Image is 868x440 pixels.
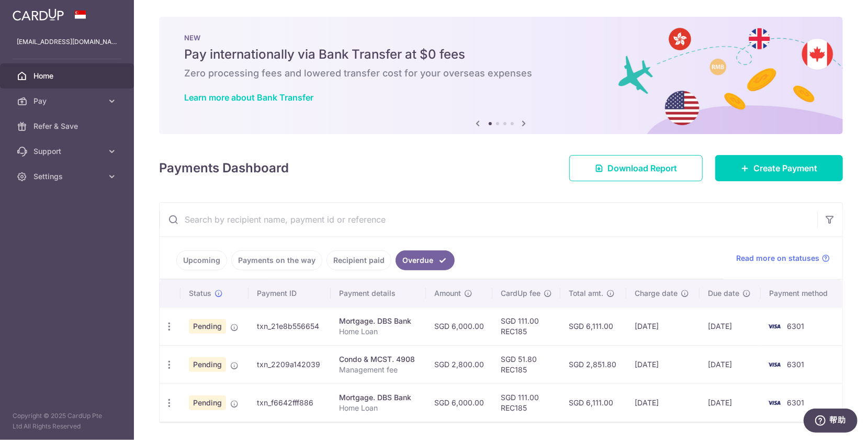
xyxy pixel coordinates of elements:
[787,398,804,407] span: 6301
[231,250,322,270] a: Payments on the way
[764,320,785,333] img: Bank Card
[635,288,678,299] span: Charge date
[189,357,226,372] span: Pending
[787,322,804,331] span: 6301
[33,96,103,106] span: Pay
[176,250,227,270] a: Upcoming
[339,403,418,413] p: Home Loan
[13,8,64,21] img: CardUp
[189,395,226,410] span: Pending
[184,46,818,63] h5: Pay internationally via Bank Transfer at $0 fees
[569,288,603,299] span: Total amt.
[184,67,818,80] h6: Zero processing fees and lowered transfer cost for your overseas expenses
[33,171,103,182] span: Settings
[626,383,700,422] td: [DATE]
[184,92,313,103] a: Learn more about Bank Transfer
[787,360,804,369] span: 6301
[249,307,331,345] td: txn_21e8b556654
[736,253,819,263] span: Read more on statuses
[426,383,492,422] td: SGD 6,000.00
[339,365,418,375] p: Management fee
[159,17,843,134] img: Bank transfer banner
[17,37,117,47] p: [EMAIL_ADDRESS][DOMAIN_NAME]
[33,121,103,131] span: Refer & Save
[736,253,830,263] a: Read more on statuses
[33,146,103,157] span: Support
[189,288,211,299] span: Status
[33,71,103,81] span: Home
[715,155,843,181] a: Create Payment
[753,162,817,174] span: Create Payment
[331,280,426,307] th: Payment details
[700,383,761,422] td: [DATE]
[396,250,455,270] a: Overdue
[339,326,418,337] p: Home Loan
[708,288,739,299] span: Due date
[764,358,785,371] img: Bank Card
[803,409,858,435] iframe: 打开一个小组件，您可以在其中找到更多信息
[184,34,818,42] p: NEW
[492,345,560,383] td: SGD 51.80 REC185
[761,280,842,307] th: Payment method
[492,383,560,422] td: SGD 111.00 REC185
[249,345,331,383] td: txn_2209a142039
[160,203,817,236] input: Search by recipient name, payment id or reference
[560,383,626,422] td: SGD 6,111.00
[501,288,540,299] span: CardUp fee
[339,392,418,403] div: Mortgage. DBS Bank
[339,316,418,326] div: Mortgage. DBS Bank
[560,307,626,345] td: SGD 6,111.00
[339,354,418,365] div: Condo & MCST. 4908
[607,162,677,174] span: Download Report
[764,397,785,409] img: Bank Card
[626,345,700,383] td: [DATE]
[626,307,700,345] td: [DATE]
[426,345,492,383] td: SGD 2,800.00
[560,345,626,383] td: SGD 2,851.80
[326,250,391,270] a: Recipient paid
[700,307,761,345] td: [DATE]
[189,319,226,334] span: Pending
[700,345,761,383] td: [DATE]
[492,307,560,345] td: SGD 111.00 REC185
[426,307,492,345] td: SGD 6,000.00
[159,159,289,178] h4: Payments Dashboard
[249,383,331,422] td: txn_f6642fff886
[249,280,331,307] th: Payment ID
[569,155,703,181] a: Download Report
[434,288,461,299] span: Amount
